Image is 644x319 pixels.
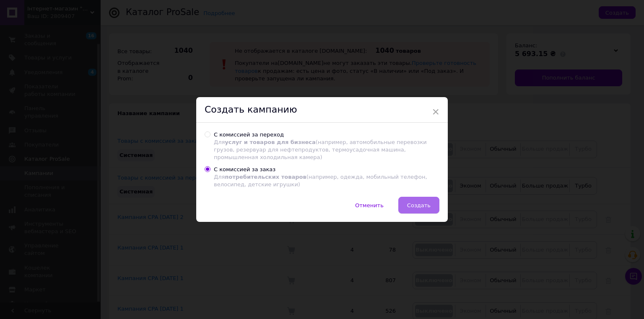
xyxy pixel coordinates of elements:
[196,97,448,123] div: Создать кампанию
[432,105,439,119] span: ×
[225,174,306,180] span: потребительских товаров
[214,166,439,189] div: С комиссией за заказ
[214,174,427,188] span: Для (например, одежда, мобильный телефон, велосипед, детские игрушки)
[214,139,427,160] span: Для (например, автомобильные перевозки грузов, резервуар для нефтепродуктов, термоусадочная машин...
[346,197,392,214] button: Отменить
[398,197,439,214] button: Создать
[225,139,316,145] span: услуг и товаров для бизнеса
[355,202,384,208] span: Отменить
[407,202,431,208] span: Создать
[214,131,439,162] div: С комиссией за переход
